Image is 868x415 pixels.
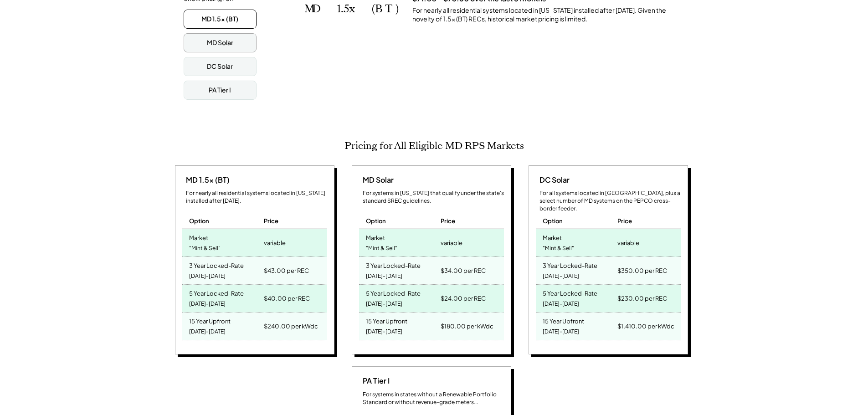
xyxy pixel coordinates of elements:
[186,190,327,205] div: For nearly all residential systems located in [US_STATE] installed after [DATE].
[412,6,685,24] div: For nearly all residential systems located in [US_STATE] installed after [DATE]. Given the novelt...
[359,376,390,386] div: PA Tier I
[617,264,667,277] div: $350.00 per REC
[189,217,209,225] div: Option
[617,236,639,249] div: variable
[182,175,230,185] div: MD 1.5x (BT)
[366,326,402,338] div: [DATE]-[DATE]
[366,287,421,297] div: 5 Year Locked-Rate
[441,292,486,305] div: $24.00 per REC
[304,2,399,15] h2: MD 1.5x (BT)
[543,231,562,242] div: Market
[359,175,394,185] div: MD Solar
[543,287,597,297] div: 5 Year Locked-Rate
[189,315,231,325] div: 15 Year Upfront
[264,320,318,333] div: $240.00 per kWdc
[543,326,579,338] div: [DATE]-[DATE]
[543,298,579,310] div: [DATE]-[DATE]
[366,315,407,325] div: 15 Year Upfront
[366,242,397,255] div: "Mint & Sell"
[441,320,493,333] div: $180.00 per kWdc
[536,175,570,185] div: DC Solar
[617,217,632,225] div: Price
[189,287,244,297] div: 5 Year Locked-Rate
[363,190,504,205] div: For systems in [US_STATE] that qualify under the state's standard SREC guidelines.
[264,292,310,305] div: $40.00 per REC
[543,242,574,255] div: "Mint & Sell"
[441,236,462,249] div: variable
[543,270,579,282] div: [DATE]-[DATE]
[189,259,244,270] div: 3 Year Locked-Rate
[441,217,455,225] div: Price
[207,38,233,47] div: MD Solar
[264,217,278,225] div: Price
[539,190,681,212] div: For all systems located in [GEOGRAPHIC_DATA], plus a select number of MD systems on the PEPCO cro...
[441,264,486,277] div: $34.00 per REC
[363,391,504,406] div: For systems in states without a Renewable Portfolio Standard or without revenue-grade meters...
[189,270,226,282] div: [DATE]-[DATE]
[189,242,221,255] div: "Mint & Sell"
[201,15,238,24] div: MD 1.5x (BT)
[189,298,226,310] div: [DATE]-[DATE]
[366,259,421,270] div: 3 Year Locked-Rate
[264,264,309,277] div: $43.00 per REC
[366,217,386,225] div: Option
[366,270,402,282] div: [DATE]-[DATE]
[207,62,233,71] div: DC Solar
[264,236,286,249] div: variable
[344,140,524,152] h2: Pricing for All Eligible MD RPS Markets
[209,86,231,95] div: PA Tier I
[543,259,597,270] div: 3 Year Locked-Rate
[366,298,402,310] div: [DATE]-[DATE]
[189,326,226,338] div: [DATE]-[DATE]
[366,231,385,242] div: Market
[617,292,667,305] div: $230.00 per REC
[617,320,674,333] div: $1,410.00 per kWdc
[189,231,208,242] div: Market
[543,217,563,225] div: Option
[543,315,584,325] div: 15 Year Upfront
